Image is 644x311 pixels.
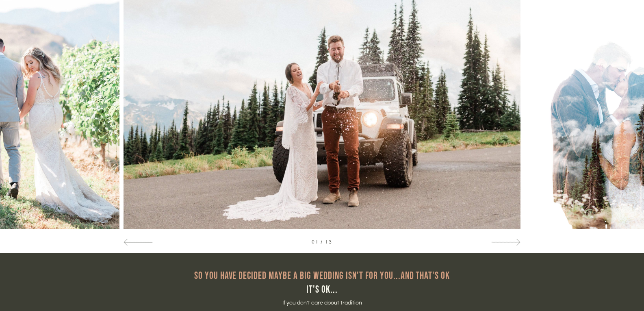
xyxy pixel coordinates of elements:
[282,300,362,306] span: If you don't care about tradition
[325,239,332,245] span: 13
[312,239,319,245] span: 01
[306,284,338,296] span: It's ok...
[194,270,450,282] span: So you have decided maybe a big wedding isn't for you...and that's ok
[321,239,323,245] span: /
